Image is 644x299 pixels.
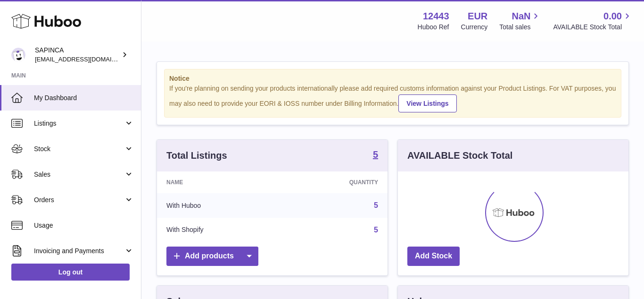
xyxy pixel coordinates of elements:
span: Listings [34,119,124,128]
strong: Notice [169,74,616,83]
div: Huboo Ref [418,23,449,32]
strong: EUR [468,10,487,23]
div: If you're planning on sending your products internationally please add required customs informati... [169,84,616,112]
span: Orders [34,196,124,205]
h3: Total Listings [166,149,227,162]
span: Stock [34,145,124,154]
a: Add products [166,247,258,266]
a: 5 [374,201,378,209]
div: SAPINCA [35,46,120,64]
img: internalAdmin-12443@internal.huboo.com [11,48,25,62]
a: 0.00 AVAILABLE Stock Total [553,10,633,32]
a: NaN Total sales [499,10,541,32]
td: With Shopify [157,218,281,242]
div: Currency [461,23,488,32]
span: Sales [34,170,124,179]
h3: AVAILABLE Stock Total [407,149,512,162]
span: Invoicing and Payments [34,247,124,256]
span: [EMAIL_ADDRESS][DOMAIN_NAME] [35,55,139,63]
td: With Huboo [157,193,281,218]
strong: 5 [373,150,378,159]
span: NaN [512,10,530,23]
a: Add Stock [407,247,460,266]
th: Quantity [281,171,388,193]
a: View Listings [398,94,456,112]
th: Name [157,171,281,193]
span: AVAILABLE Stock Total [553,23,633,32]
a: 5 [374,226,378,234]
a: Log out [11,264,130,281]
strong: 12443 [423,10,449,23]
a: 5 [373,150,378,161]
span: Total sales [499,23,541,32]
span: 0.00 [603,10,622,23]
span: Usage [34,221,134,230]
span: My Dashboard [34,94,134,103]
